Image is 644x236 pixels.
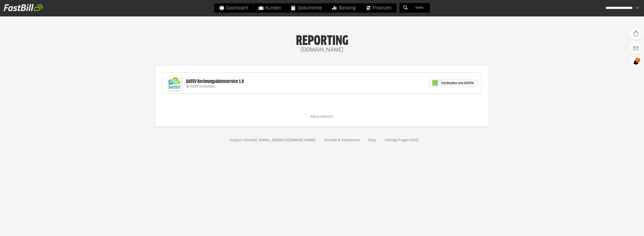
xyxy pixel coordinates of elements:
[253,3,286,13] a: Kunden
[4,4,43,11] img: fastbill_logo_white.png
[608,222,639,234] iframe: Öffnet ein Widget, in dem Sie weitere Informationen finden
[219,3,248,13] span: Dashboard
[361,3,397,13] a: Finanzen
[383,139,421,142] a: Häufige Fragen (FAQ)
[432,80,438,86] img: pi-datev-logo-farbig-24.svg
[441,81,474,85] span: Verbinden mit DATEV
[286,3,327,13] a: Dokumente
[428,78,478,88] a: Verbinden mit DATEV
[165,74,184,93] img: DATEV-Datenservice Logo
[214,3,253,13] a: Dashboard
[323,139,361,142] a: Kontakt & Impressum
[259,3,281,13] span: Kunden
[635,58,640,63] span: 4
[228,139,317,142] a: Support-Kontakt: [EMAIL_ADDRESS][DOMAIN_NAME]
[47,33,597,45] h1: Reporting
[186,79,244,85] div: DATEV Rechnungsdatenservice 1.0
[291,3,322,13] span: Dokumente
[310,115,334,118] span: Keine Reports.
[630,56,642,68] a: 4
[190,85,215,88] span: Nicht verbunden
[367,139,377,142] a: Blog
[366,3,391,13] span: Finanzen
[332,3,356,13] span: Banking
[327,3,361,13] a: Banking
